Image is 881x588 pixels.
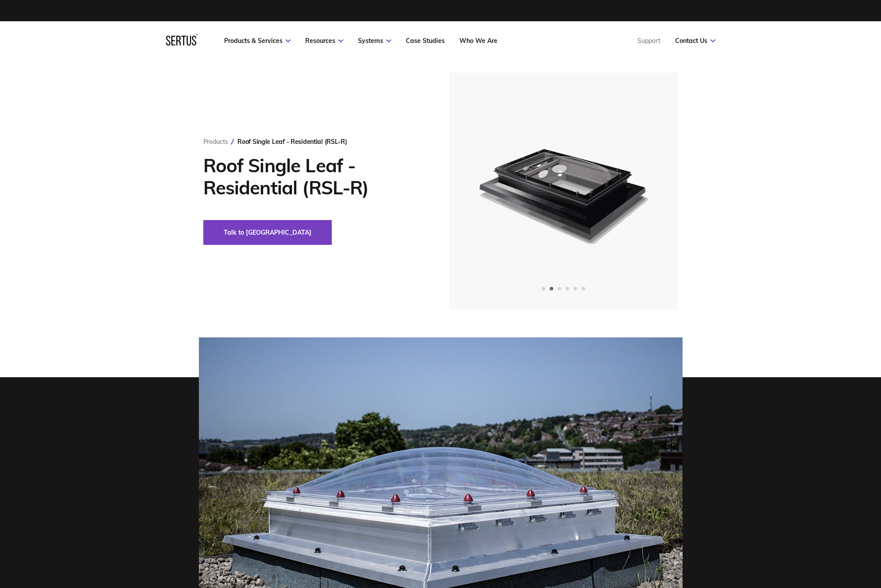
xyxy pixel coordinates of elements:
[224,37,291,45] a: Products & Services
[574,287,577,290] span: Go to slide 5
[637,37,660,45] a: Support
[406,37,445,45] a: Case Studies
[566,287,569,290] span: Go to slide 4
[203,155,423,199] h1: Roof Single Leaf - Residential (RSL-R)
[542,287,545,290] span: Go to slide 1
[459,37,497,45] a: Who We Are
[582,287,585,290] span: Go to slide 6
[675,37,715,45] a: Contact Us
[558,287,561,290] span: Go to slide 3
[203,138,228,146] a: Products
[305,37,343,45] a: Resources
[837,545,881,588] iframe: Chat Widget
[358,37,391,45] a: Systems
[203,220,332,245] button: Talk to [GEOGRAPHIC_DATA]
